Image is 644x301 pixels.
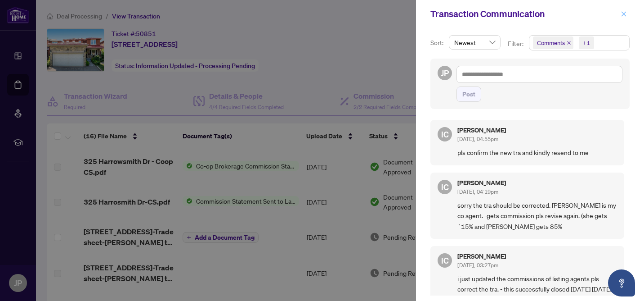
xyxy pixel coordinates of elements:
div: +1 [583,38,590,47]
p: Filter: [508,39,525,49]
span: close [567,41,571,45]
span: Comments [533,36,573,49]
span: i just updated the commissions of listing agents pls correct the tra. - this successfully closed ... [457,274,617,295]
h5: [PERSON_NAME] [457,180,506,186]
span: IC [441,254,449,267]
span: [DATE], 03:27pm [457,262,498,269]
span: sorry the tra should be corrected. [PERSON_NAME] is my co agent. -gets commission pls revise agai... [457,200,617,232]
span: Newest [454,36,495,49]
button: Post [456,87,481,102]
span: close [621,11,627,17]
span: [DATE], 04:19pm [457,188,498,195]
div: Transaction Communication [430,7,618,21]
button: Open asap [608,269,635,296]
span: JP [441,67,449,79]
span: [DATE], 04:55pm [457,136,498,142]
span: pls confirm the new tra and kindly resend to me [457,147,617,158]
span: IC [441,181,449,193]
h5: [PERSON_NAME] [457,253,506,260]
span: IC [441,128,449,141]
p: Sort: [430,38,445,48]
span: Comments [537,38,565,47]
h5: [PERSON_NAME] [457,127,506,133]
